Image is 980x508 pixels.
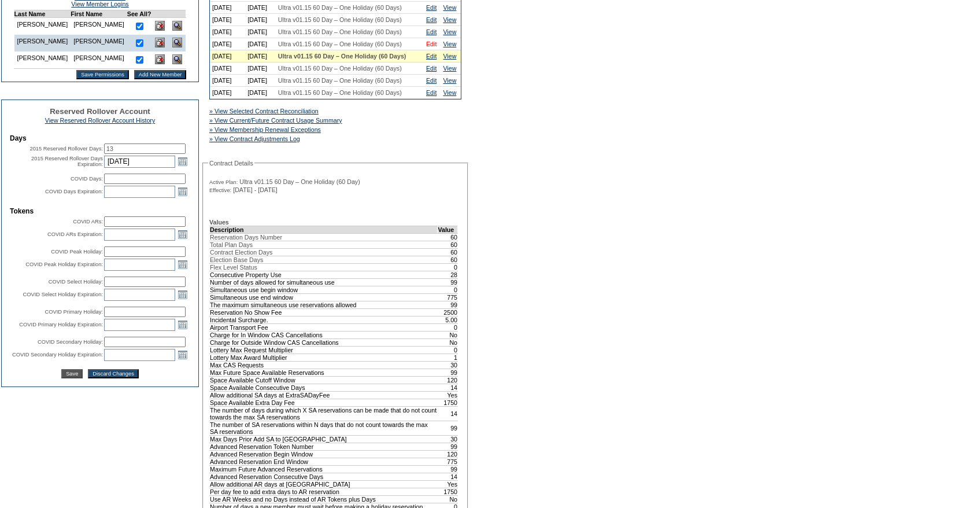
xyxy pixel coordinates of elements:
td: 99 [438,443,458,450]
td: 30 [438,435,458,443]
td: 120 [438,450,458,458]
td: The maximum simultaneous use reservations allowed [210,301,438,308]
td: No [438,495,458,503]
td: Simultaneous use begin window [210,286,438,293]
td: Yes [438,480,458,488]
label: COVID ARs Expiration: [47,231,103,237]
a: Open the calendar popup. [176,288,189,301]
a: Edit [426,16,437,23]
td: Incidental Surcharge. [210,316,438,323]
td: Use AR Weeks and no Days instead of AR Tokens plus Days [210,495,438,503]
td: [PERSON_NAME] [71,51,127,69]
span: Ultra v01.15 60 Day – One Holiday (60 Day) [239,178,360,185]
label: COVID Days: [71,176,103,182]
span: Ultra v01.15 60 Day – One Holiday (60 Days) [278,41,402,47]
a: Open the calendar popup. [176,185,189,198]
td: No [438,331,458,338]
td: Advanced Reservation End Window [210,458,438,465]
a: View [443,16,456,23]
td: [DATE] [210,2,245,14]
td: Advanced Reservation Token Number [210,443,438,450]
td: [DATE] [210,26,245,38]
label: COVID Select Holiday Expiration: [23,292,103,297]
label: COVID Primary Holiday Expiration: [19,322,103,327]
span: Ultra v01.15 60 Day – One Holiday (60 Days) [278,28,402,35]
td: 1750 [438,399,458,406]
label: COVID Peak Holiday Expiration: [25,262,103,267]
label: COVID Select Holiday: [49,279,103,285]
td: [DATE] [245,75,275,87]
td: 99 [438,278,458,286]
td: The number of days during which X SA reservations can be made that do not count towards the max S... [210,406,438,421]
td: Reservation No Show Fee [210,308,438,316]
span: Effective: [209,187,231,194]
td: [PERSON_NAME] [14,35,71,51]
td: [DATE] [245,26,275,38]
td: Lottery Max Request Multiplier [210,346,438,354]
legend: Contract Details [208,160,254,167]
td: 60 [438,233,458,241]
a: » View Contract Adjustments Log [209,135,300,142]
td: Charge for In Window CAS Cancellations [210,331,438,338]
a: View [443,65,456,72]
td: 0 [438,286,458,293]
span: Ultra v01.15 60 Day – One Holiday (60 Days) [278,4,402,11]
td: 1 [438,354,458,361]
a: Open the calendar popup. [176,258,189,271]
label: 2015 Reserved Rollover Days: [29,146,103,152]
a: Edit [426,53,437,60]
td: Advanced Reservation Consecutive Days [210,473,438,480]
label: COVID Secondary Holiday: [38,339,103,345]
td: 14 [438,473,458,480]
td: [PERSON_NAME] [71,35,127,51]
td: First Name [71,10,127,18]
td: Yes [438,391,458,399]
td: [DATE] [245,50,275,62]
td: [PERSON_NAME] [71,18,127,35]
span: Flex Level Status [210,264,257,271]
td: [DATE] [210,14,245,26]
td: See All? [127,10,151,18]
td: 5.00 [438,316,458,323]
a: » View Membership Renewal Exceptions [209,126,321,133]
span: Reserved Rollover Account [50,107,150,116]
label: COVID Days Expiration: [45,189,103,194]
td: 0 [438,263,458,271]
input: Save [61,369,83,378]
td: [DATE] [245,2,275,14]
input: Save Permissions [76,70,129,79]
td: Number of days allowed for simultaneous use [210,278,438,286]
a: View [443,28,456,35]
span: [DATE] - [DATE] [233,186,278,193]
span: Contract Election Days [210,249,272,256]
span: Total Plan Days [210,241,253,248]
td: 0 [438,346,458,354]
span: Ultra v01.15 60 Day – One Holiday (60 Days) [278,89,402,96]
span: Ultra v01.15 60 Day – One Holiday (60 Days) [278,65,402,72]
td: 30 [438,361,458,369]
td: 775 [438,293,458,301]
td: [DATE] [210,50,245,62]
label: COVID Primary Holiday: [45,309,103,315]
td: 120 [438,376,458,384]
span: Active Plan: [209,179,238,186]
img: View Dashboard [172,21,182,31]
td: Per day fee to add extra days to AR reservation [210,488,438,495]
span: Ultra v01.15 60 Day – One Holiday (60 Days) [278,53,406,60]
a: View [443,77,456,84]
td: Airport Transport Fee [210,323,438,331]
td: 2500 [438,308,458,316]
td: No [438,338,458,346]
td: Last Name [14,10,71,18]
td: [DATE] [245,38,275,50]
td: [DATE] [210,38,245,50]
td: Simultaneous use end window [210,293,438,301]
td: 775 [438,458,458,465]
label: 2015 Reserved Rollover Days Expiration: [31,156,103,167]
a: Edit [426,4,437,11]
td: 99 [438,465,458,473]
a: Open the calendar popup. [176,228,189,241]
td: 14 [438,406,458,421]
span: Ultra v01.15 60 Day – One Holiday (60 Days) [278,16,402,23]
a: » View Current/Future Contract Usage Summary [209,117,342,124]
